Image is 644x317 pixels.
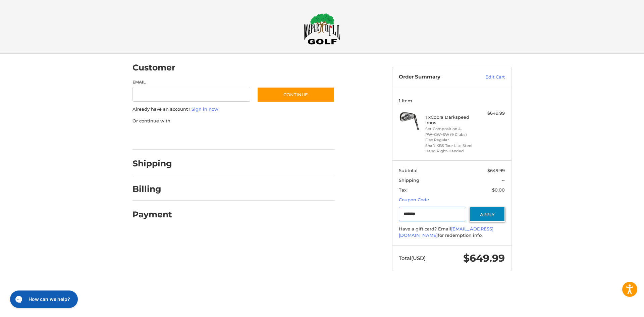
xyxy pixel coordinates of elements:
h2: Shipping [132,158,172,169]
h2: Payment [132,209,172,220]
div: Have a gift card? Email for redemption info. [399,226,505,239]
span: Subtotal [399,168,418,173]
button: Apply [470,207,505,222]
span: $649.99 [463,252,505,264]
span: Total (USD) [399,255,426,261]
li: Set Composition 4-PW+GW+SW (9 Clubs) [425,126,477,137]
button: Continue [257,87,335,102]
h2: Billing [132,184,172,194]
label: Email [132,79,251,85]
h4: 1 x Cobra Darkspeed Irons [425,114,477,125]
img: Maple Hill Golf [304,13,340,45]
li: Flex Regular [425,137,477,143]
iframe: PayPal-paylater [187,131,237,143]
div: $649.99 [478,110,505,117]
h2: Customer [132,62,175,73]
a: Edit Cart [471,74,505,81]
a: Sign in now [192,106,218,112]
h3: Order Summary [399,74,471,81]
iframe: Google Customer Reviews [589,299,644,317]
span: $649.99 [487,168,505,173]
span: -- [501,177,505,183]
iframe: Gorgias live chat messenger [7,288,80,310]
li: Hand Right-Handed [425,148,477,154]
span: Shipping [399,177,419,183]
iframe: PayPal-venmo [244,131,294,143]
span: $0.00 [492,187,505,193]
a: Coupon Code [399,197,429,202]
input: Gift Certificate or Coupon Code [399,207,466,222]
li: Shaft KBS Tour Lite Steel [425,143,477,149]
iframe: PayPal-paypal [130,131,180,143]
p: Or continue with [132,118,335,124]
p: Already have an account? [132,106,335,113]
span: Tax [399,187,407,193]
h3: 1 Item [399,98,505,103]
